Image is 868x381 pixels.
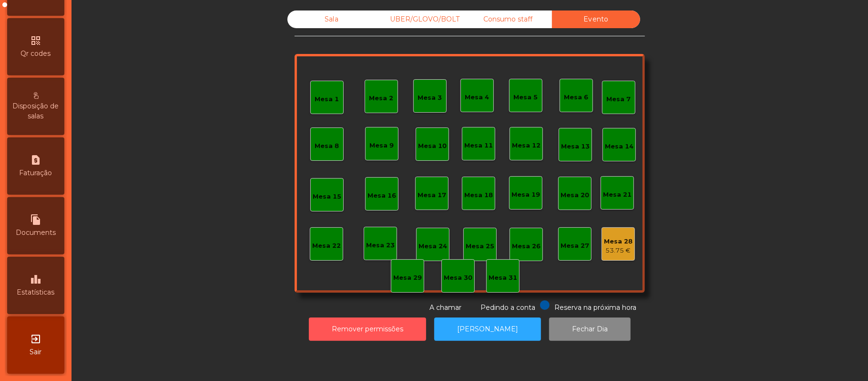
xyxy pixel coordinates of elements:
[564,93,589,102] div: Mesa 6
[309,317,426,341] button: Remover permissões
[549,317,631,341] button: Fechar Dia
[20,168,52,178] span: Faturação
[30,274,41,285] i: leaderboard
[21,49,51,59] span: Qr codes
[561,142,590,151] div: Mesa 13
[604,237,633,246] div: Mesa 28
[514,93,538,102] div: Mesa 5
[366,241,395,250] div: Mesa 23
[604,246,633,255] div: 53.75 €
[554,303,636,312] span: Reserva na próxima hora
[552,11,640,28] div: Evento
[429,303,461,312] span: A chamar
[480,303,535,312] span: Pedindo a conta
[434,317,541,341] button: [PERSON_NAME]
[30,333,41,345] i: exit_to_app
[30,35,41,46] i: qr_code
[605,142,633,151] div: Mesa 14
[312,241,341,251] div: Mesa 22
[370,141,394,150] div: Mesa 9
[607,95,631,104] div: Mesa 7
[464,141,493,150] div: Mesa 11
[561,190,589,200] div: Mesa 20
[376,11,464,28] div: UBER/GLOVO/BOLT
[369,94,394,103] div: Mesa 2
[16,228,56,238] span: Documents
[393,273,422,283] div: Mesa 29
[561,241,589,251] div: Mesa 27
[512,141,541,150] div: Mesa 12
[512,242,541,251] div: Mesa 26
[30,154,41,166] i: request_page
[444,273,472,283] div: Mesa 30
[313,192,341,201] div: Mesa 15
[464,11,552,28] div: Consumo staff
[603,190,632,200] div: Mesa 21
[511,190,540,200] div: Mesa 19
[418,190,446,200] div: Mesa 17
[466,242,494,251] div: Mesa 25
[10,101,62,121] span: Disposição de salas
[465,93,490,102] div: Mesa 4
[17,287,55,297] span: Estatísticas
[30,347,42,357] span: Sair
[315,141,339,151] div: Mesa 8
[368,191,396,201] div: Mesa 16
[489,273,517,283] div: Mesa 31
[287,11,376,28] div: Sala
[464,190,493,200] div: Mesa 18
[315,95,339,104] div: Mesa 1
[418,141,447,151] div: Mesa 10
[418,93,442,103] div: Mesa 3
[30,214,41,225] i: file_copy
[419,242,447,251] div: Mesa 24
